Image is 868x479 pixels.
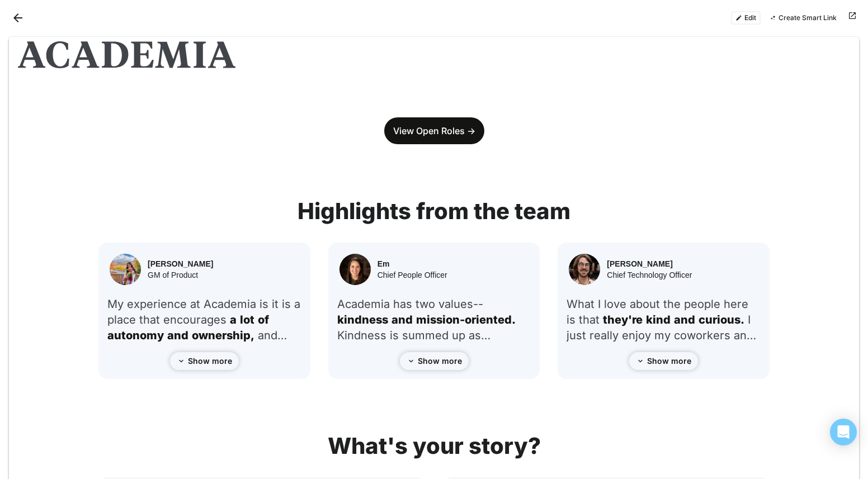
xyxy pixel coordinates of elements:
button: Show more [629,352,698,370]
span: enjoy [622,329,651,342]
span: lot [240,313,254,326]
span: and [734,329,756,342]
span: coworkers [674,329,730,342]
span: a [294,297,300,311]
img: Isabelle Tao headshot [110,254,141,285]
span: What [567,297,595,311]
span: is [390,329,399,342]
strong: Highlights from the team [298,197,570,225]
button: Edit [731,11,761,25]
img: Em Kintner headshot [339,254,371,285]
span: place [107,313,136,326]
button: Show more [400,352,469,370]
img: Academia logo [18,41,235,68]
span: love [604,297,626,311]
div: Em [378,259,447,268]
span: and [167,329,188,342]
span: just [567,329,586,342]
span: curious. [699,313,744,326]
span: is [260,297,268,311]
strong: What's your story? [328,432,541,459]
span: I [748,313,751,326]
span: kindness [337,313,388,326]
span: people [684,297,720,311]
span: Kindness [337,329,386,342]
span: it [272,297,279,311]
span: that [139,313,160,326]
span: really [589,329,619,342]
span: autonomy [107,329,164,342]
span: a [230,313,237,326]
span: summed [402,329,449,342]
span: is [282,297,291,311]
span: I [598,297,601,311]
div: Chief People Officer [378,271,447,279]
div: Open Intercom Messenger [830,419,857,445]
span: is [567,313,575,326]
span: as [469,329,490,342]
span: that [579,313,600,326]
button: Create Smart Link [765,11,841,25]
img: Nate Sullivan headshot [569,254,600,285]
span: has [393,297,412,311]
span: two [416,297,435,311]
span: Academia [337,297,390,311]
button: Show more [170,352,239,370]
span: kind [646,313,671,326]
div: [PERSON_NAME] [148,259,213,268]
span: experience [127,297,187,311]
span: values-- [438,297,483,311]
span: of [258,313,269,326]
span: at [190,297,200,311]
span: my [654,329,671,342]
span: up [452,329,465,342]
span: the [663,297,681,311]
span: ownership, [192,329,254,342]
span: and [674,313,695,326]
button: Back [9,9,27,27]
span: about [630,297,660,311]
span: they're [603,313,643,326]
div: [PERSON_NAME] [607,259,692,268]
span: Academia [204,297,256,311]
a: View Open Roles -> [384,117,484,144]
span: mission-oriented. [416,313,516,326]
span: My [107,297,124,311]
div: GM of Product [148,271,213,279]
span: and [258,329,287,342]
span: encourages [163,313,227,326]
span: here [724,297,748,311]
span: and [391,313,413,326]
div: Chief Technology Officer [607,271,692,279]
